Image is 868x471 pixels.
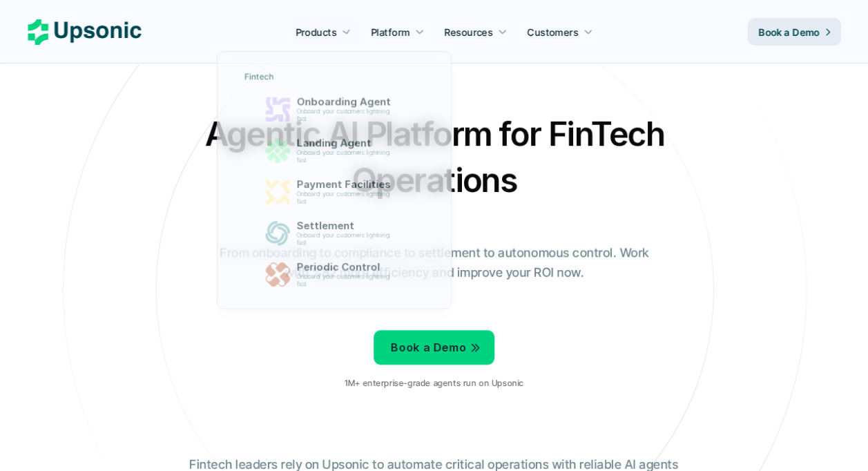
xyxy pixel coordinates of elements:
[528,25,579,39] p: Customers
[296,232,395,247] p: Onboard your customers lightning fast
[236,256,432,294] a: Periodic ControlOnboard your customers lightning fast
[371,25,409,39] p: Platform
[747,18,840,46] a: Book a Demo
[296,137,396,150] p: Landing Agent
[296,150,395,164] p: Onboard your customers lightning fast
[296,25,336,39] p: Products
[296,220,396,232] p: Settlement
[445,25,493,39] p: Resources
[758,25,820,39] p: Book a Demo
[296,191,395,205] p: Onboard your customers lightning fast
[345,378,523,388] p: 1M+ enterprise-grade agents run on Upsonic
[210,243,659,283] p: From onboarding to compliance to settlement to autonomous control. Work with %82 more efficiency ...
[374,330,494,365] a: Book a Demo
[236,215,432,253] a: SettlementOnboard your customers lightning fast
[296,108,395,123] p: Onboard your customers lightning fast
[236,132,432,170] a: Landing AgentOnboard your customers lightning fast
[296,261,396,273] p: Periodic Control
[296,96,396,108] p: Onboarding Agent
[244,72,274,81] p: Fintech
[391,338,466,358] p: Book a Demo
[296,273,395,288] p: Onboard your customers lightning fast
[296,179,396,191] p: Payment Facilities
[236,90,432,128] a: Onboarding AgentOnboard your customers lightning fast
[193,110,676,203] h2: Agentic AI Platform for FinTech Operations
[236,173,432,211] a: Payment FacilitiesOnboard your customers lightning fast
[287,19,359,44] a: Products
